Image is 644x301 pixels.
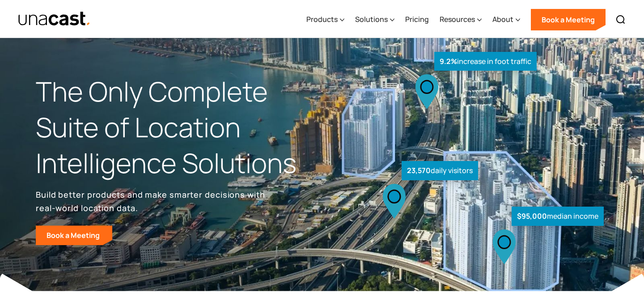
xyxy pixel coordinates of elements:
p: Build better products and make smarter decisions with real-world location data. [36,188,268,215]
h1: The Only Complete Suite of Location Intelligence Solutions [36,74,322,181]
a: home [18,11,91,27]
div: About [492,1,520,38]
div: Products [306,14,338,25]
strong: 9.2% [440,56,457,66]
img: Unacast text logo [18,11,91,27]
strong: $95,000 [517,211,547,221]
div: Products [306,1,344,38]
img: Search icon [615,14,626,25]
strong: 23,570 [407,165,431,175]
div: median income [512,207,604,226]
a: Book a Meeting [36,225,112,245]
div: daily visitors [402,161,478,180]
a: Pricing [405,1,429,38]
a: Book a Meeting [531,9,606,30]
div: Solutions [355,1,394,38]
div: Resources [440,1,482,38]
div: About [492,14,513,25]
div: Resources [440,14,475,25]
div: increase in foot traffic [434,52,537,71]
div: Solutions [355,14,388,25]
